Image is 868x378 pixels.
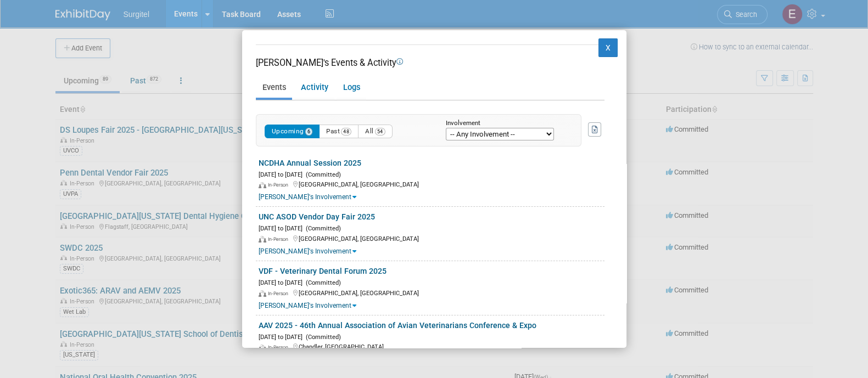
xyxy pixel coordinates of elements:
a: AAV 2025 - 46th Annual Association of Avian Veterinarians Conference & Expo [259,321,536,330]
span: In-Person [268,236,292,242]
div: [PERSON_NAME]'s Events & Activity [256,57,604,69]
img: In-Person Event [259,290,266,297]
span: (Committed) [303,279,341,286]
button: Upcoming6 [265,125,320,138]
span: 6 [305,128,313,136]
a: UNC ASOD Vendor Day Fair 2025 [259,212,375,221]
a: Activity [294,78,334,98]
div: [GEOGRAPHIC_DATA], [GEOGRAPHIC_DATA] [259,179,604,189]
div: [DATE] to [DATE] [259,223,604,233]
span: (Committed) [303,334,341,341]
div: [GEOGRAPHIC_DATA], [GEOGRAPHIC_DATA] [259,287,604,298]
span: 48 [341,128,351,136]
span: In-Person [268,291,292,296]
button: Past48 [319,125,359,138]
div: Involvement [446,120,564,127]
span: In-Person [268,182,292,188]
div: Chandler, [GEOGRAPHIC_DATA] [259,341,604,352]
img: In-Person Event [259,345,266,351]
span: 54 [375,128,385,136]
a: [PERSON_NAME]'s Involvement [259,302,356,309]
span: In-Person [268,345,292,350]
img: In-Person Event [259,236,266,242]
div: [GEOGRAPHIC_DATA], [GEOGRAPHIC_DATA] [259,233,604,244]
button: All54 [358,125,393,138]
a: [PERSON_NAME]'s Involvement [259,193,356,201]
div: [DATE] to [DATE] [259,331,604,342]
div: [DATE] to [DATE] [259,169,604,179]
div: [DATE] to [DATE] [259,277,604,287]
a: Events [256,78,292,98]
a: VDF - Veterinary Dental Forum 2025 [259,267,387,275]
a: [PERSON_NAME]'s Involvement [259,247,356,255]
img: In-Person Event [259,182,266,189]
a: NCDHA Annual Session 2025 [259,159,361,167]
span: (Committed) [303,171,341,178]
span: (Committed) [303,225,341,232]
a: Logs [337,78,366,98]
button: X [598,38,618,57]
